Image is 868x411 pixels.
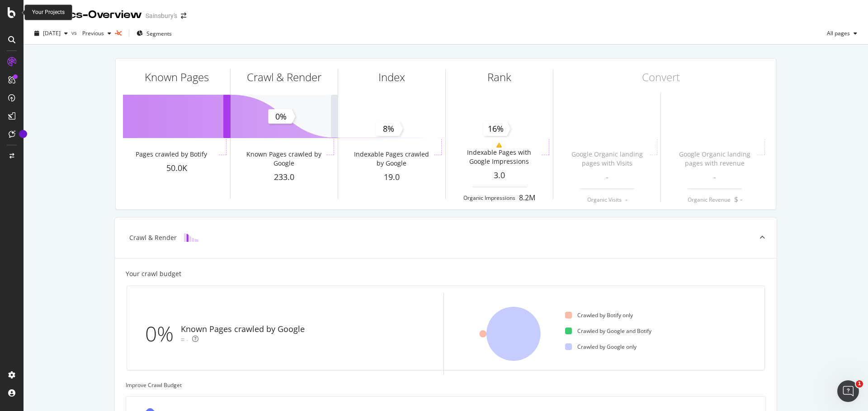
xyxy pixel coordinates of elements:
[487,69,511,85] div: Rank
[186,335,189,344] div: -
[231,171,338,183] div: 233.0
[126,381,766,389] div: Improve Crawl Budget
[519,193,535,203] div: 8.2M
[338,171,445,183] div: 19.0
[823,26,861,41] button: All pages
[129,233,177,242] div: Crawl & Render
[145,319,181,349] div: 0%
[565,343,637,351] div: Crawled by Google only
[565,327,651,335] div: Crawled by Google and Botify
[247,69,321,85] div: Crawl & Render
[71,29,79,37] span: vs
[823,29,850,37] span: All pages
[79,26,115,41] button: Previous
[145,69,209,85] div: Known Pages
[837,380,859,402] iframe: Intercom live chat
[243,150,324,168] div: Known Pages crawled by Google
[79,29,104,37] span: Previous
[351,150,432,168] div: Indexable Pages crawled by Google
[31,26,71,41] button: [DATE]
[184,233,198,242] img: block-icon
[565,311,633,319] div: Crawled by Botify only
[32,9,65,16] div: Your Projects
[458,148,539,166] div: Indexable Pages with Google Impressions
[19,130,27,138] div: Tooltip anchor
[43,29,61,37] span: 2025 Oct. 6th
[136,150,207,159] div: Pages crawled by Botify
[146,11,177,20] div: Sainsbury's
[181,338,184,341] img: Equal
[123,162,230,174] div: 50.0K
[181,323,305,335] div: Known Pages crawled by Google
[146,30,172,37] span: Segments
[378,69,405,85] div: Index
[133,26,175,41] button: Segments
[463,194,515,202] div: Organic Impressions
[31,7,142,23] div: Analytics - Overview
[856,380,863,388] span: 1
[446,170,553,181] div: 3.0
[181,13,186,19] div: arrow-right-arrow-left
[126,269,181,278] div: Your crawl budget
